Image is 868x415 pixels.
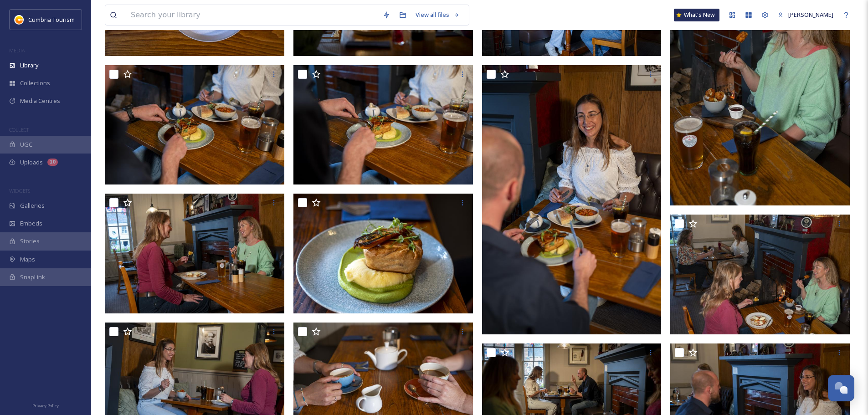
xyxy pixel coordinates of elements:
span: WIDGETS [9,187,30,194]
span: Library [20,61,38,70]
img: CUMBRIATOURISM_240604_PaulMitchell_TheHowardArmsBrampton_ (28 of 64).jpg [293,194,473,313]
img: CUMBRIATOURISM_240604_PaulMitchell_TheHowardArmsBrampton_ (21 of 64).jpg [105,194,284,313]
img: images.jpg [15,15,24,24]
div: 10 [47,159,58,166]
img: CUMBRIATOURISM_240604_PaulMitchell_TheHowardArmsBrampton_ (38 of 64).jpg [105,65,284,185]
img: CUMBRIATOURISM_240604_PaulMitchell_TheHowardArmsBrampton_ (22 of 64).jpg [670,215,850,334]
a: Privacy Policy [32,400,59,410]
span: Uploads [20,158,43,167]
span: Collections [20,79,50,87]
span: Maps [20,255,35,264]
span: [PERSON_NAME] [788,10,833,19]
span: Cumbria Tourism [28,15,75,24]
span: Embeds [20,219,42,228]
span: MEDIA [9,47,25,54]
button: Open Chat [828,375,854,401]
span: Stories [20,237,40,246]
span: SnapLink [20,273,45,282]
span: COLLECT [9,126,29,133]
span: Galleries [20,201,45,210]
a: What's New [674,9,719,21]
span: Media Centres [20,97,60,105]
img: CUMBRIATOURISM_240604_PaulMitchell_TheHowardArmsBrampton_ (39 of 64).jpg [482,65,662,334]
span: Privacy Policy [32,403,59,409]
img: CUMBRIATOURISM_240604_PaulMitchell_TheHowardArmsBrampton_ (37 of 64).jpg [293,65,473,185]
input: Search your library [126,5,378,25]
a: [PERSON_NAME] [773,6,838,24]
a: View all files [411,6,464,24]
span: UGC [20,140,32,149]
